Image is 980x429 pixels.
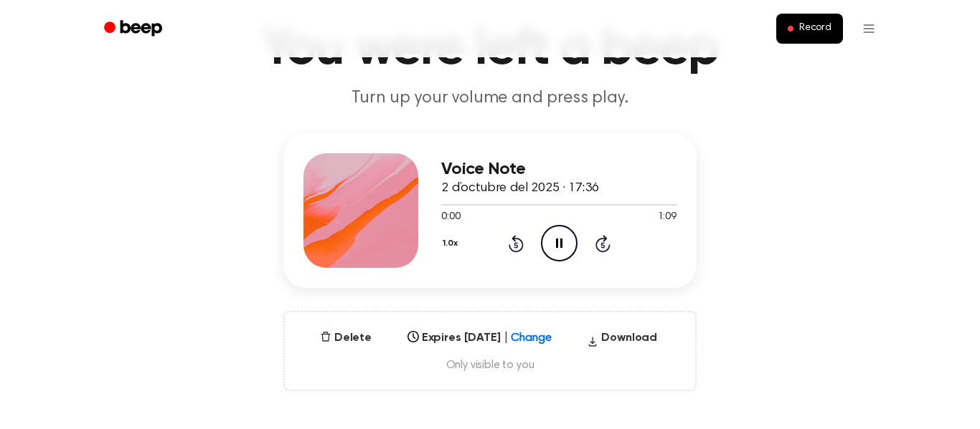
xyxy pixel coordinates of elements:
[94,15,175,43] a: Beep
[581,329,663,352] button: Download
[658,210,677,225] span: 1:09
[314,329,377,347] button: Delete
[441,182,599,195] span: 2 d’octubre del 2025 · 17:36
[215,87,765,110] p: Turn up your volume and press play.
[302,358,678,372] span: Only visible to you
[441,231,463,256] button: 1.0x
[776,14,843,44] button: Record
[852,11,886,46] button: Open menu
[799,22,831,35] span: Record
[441,160,677,179] h3: Voice Note
[441,210,460,225] span: 0:00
